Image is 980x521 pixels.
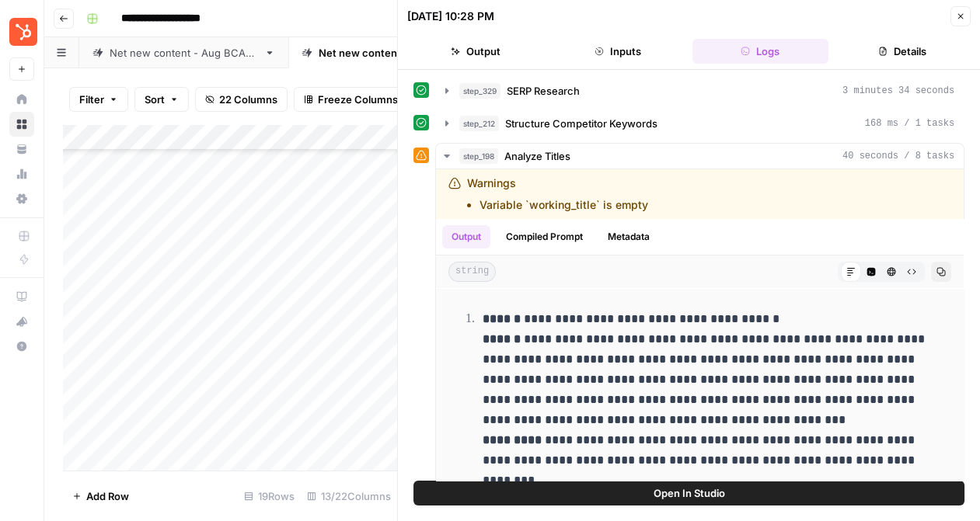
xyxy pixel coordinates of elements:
span: Structure Competitor Keywords [505,116,657,131]
img: Blog Content Action Plan Logo [9,18,37,46]
span: string [448,262,496,282]
a: Net new content - Aug BCAP 1 [79,37,288,68]
button: Filter [69,87,128,112]
span: 168 ms / 1 tasks [865,116,954,130]
a: Browse [9,112,34,137]
button: 168 ms / 1 tasks [436,111,964,136]
span: SERP Research [507,83,580,99]
button: What's new? [9,309,34,334]
button: Output [442,225,490,248]
div: 13/22 Columns [301,484,397,509]
span: step_212 [459,116,499,131]
span: Filter [79,92,104,107]
button: 22 Columns [195,87,288,112]
span: Add Row [86,488,129,504]
a: Usage [9,162,34,186]
div: What's new? [10,310,33,333]
div: Warnings [467,175,648,213]
a: Your Data [9,137,34,162]
span: Sort [145,92,165,107]
span: Open In Studio [654,485,725,501]
span: Analyze Titles [504,148,570,164]
div: Net new content - Aug BCAP 1 [110,45,258,61]
button: Output [407,39,543,64]
button: Details [835,39,971,64]
button: Compiled Prompt [497,225,592,248]
button: Sort [134,87,189,112]
li: Variable `working_title` is empty [480,197,648,213]
a: AirOps Academy [9,284,34,309]
div: 19 Rows [238,484,301,509]
span: 3 minutes 34 seconds [842,84,954,98]
span: step_198 [459,148,498,164]
div: Net new content - Aug BCAP 2 [319,45,469,61]
button: 40 seconds / 8 tasks [436,144,964,168]
span: 22 Columns [219,92,277,107]
button: Metadata [598,225,659,248]
a: Settings [9,186,34,211]
span: Freeze Columns [318,92,398,107]
span: step_329 [459,83,500,99]
button: Logs [692,39,828,64]
button: Help + Support [9,334,34,359]
span: 40 seconds / 8 tasks [842,149,954,163]
button: Freeze Columns [294,87,408,112]
button: Inputs [549,39,685,64]
button: 3 minutes 34 seconds [436,78,964,103]
div: [DATE] 10:28 PM [407,9,494,24]
button: Add Row [63,484,138,509]
button: Open In Studio [413,481,964,505]
a: Net new content - Aug BCAP 2 [288,37,499,68]
a: Home [9,87,34,112]
button: Workspace: Blog Content Action Plan [9,12,34,51]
